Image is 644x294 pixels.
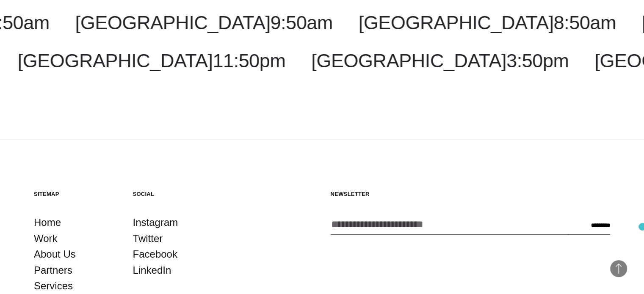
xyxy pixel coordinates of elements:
[133,231,163,247] a: Twitter
[34,246,76,262] a: About Us
[34,278,73,294] a: Services
[34,231,58,247] a: Work
[506,50,569,71] span: 3:50pm
[75,12,333,33] a: [GEOGRAPHIC_DATA]9:50am
[311,50,569,71] a: [GEOGRAPHIC_DATA]3:50pm
[270,12,332,33] span: 9:50am
[133,214,178,231] a: Instagram
[18,50,286,71] a: [GEOGRAPHIC_DATA]11:50pm
[133,190,215,198] h5: Social
[331,190,611,198] h5: Newsletter
[34,214,61,231] a: Home
[213,50,285,71] span: 11:50pm
[34,190,116,198] h5: Sitemap
[610,260,627,277] button: Back to Top
[553,12,616,33] span: 8:50am
[133,262,171,278] a: LinkedIn
[34,262,72,278] a: Partners
[359,12,616,33] a: [GEOGRAPHIC_DATA]8:50am
[133,246,177,262] a: Facebook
